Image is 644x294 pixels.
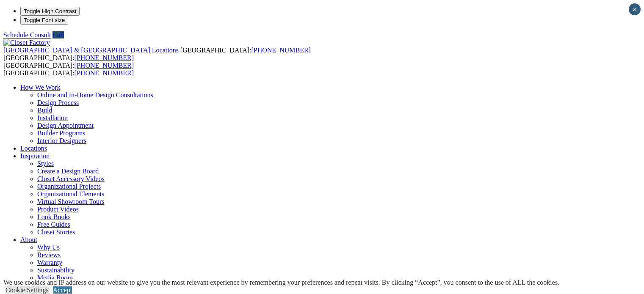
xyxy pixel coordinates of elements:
a: [GEOGRAPHIC_DATA] & [GEOGRAPHIC_DATA] Locations [3,47,180,54]
a: [PHONE_NUMBER] [75,54,134,61]
a: Warranty [37,259,62,266]
a: [PHONE_NUMBER] [75,69,134,77]
a: Installation [37,114,68,121]
a: Build [37,107,53,114]
a: Design Process [37,99,79,106]
a: Virtual Showroom Tours [37,198,105,205]
button: Toggle Font size [20,16,68,25]
a: Locations [20,145,47,152]
a: Organizational Elements [37,190,104,198]
span: [GEOGRAPHIC_DATA]: [GEOGRAPHIC_DATA]: [3,62,134,77]
span: Toggle High Contrast [24,8,76,14]
a: [PHONE_NUMBER] [251,47,310,54]
button: Toggle High Contrast [20,7,80,16]
a: Styles [37,160,54,167]
a: Closet Stories [37,228,75,236]
a: Sustainability [37,267,75,274]
a: Inspiration [20,152,50,159]
span: [GEOGRAPHIC_DATA]: [GEOGRAPHIC_DATA]: [3,47,311,61]
a: Call [53,31,64,38]
a: Builder Programs [37,129,85,137]
div: We use cookies and IP address on our website to give you the most relevant experience by remember... [3,279,559,286]
a: Schedule Consult [3,31,51,38]
span: [GEOGRAPHIC_DATA] & [GEOGRAPHIC_DATA] Locations [3,47,179,54]
a: About [20,236,37,243]
a: Accept [53,286,72,294]
a: Online and In-Home Design Consultations [37,91,153,99]
img: Closet Factory [3,39,50,47]
a: Why Us [37,244,60,251]
a: Look Books [37,213,71,220]
a: Interior Designers [37,137,86,144]
a: Product Videos [37,206,79,213]
span: Toggle Font size [24,17,65,23]
a: Design Appointment [37,122,94,129]
a: Organizational Projects [37,183,101,190]
a: Reviews [37,251,61,258]
a: [PHONE_NUMBER] [75,62,134,69]
button: Close [629,3,641,15]
a: Create a Design Board [37,168,99,175]
a: Free Guides [37,221,70,228]
a: How We Work [20,84,61,91]
a: Closet Accessory Videos [37,175,105,182]
a: Media Room [37,274,73,281]
a: Cookie Settings [6,286,49,294]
